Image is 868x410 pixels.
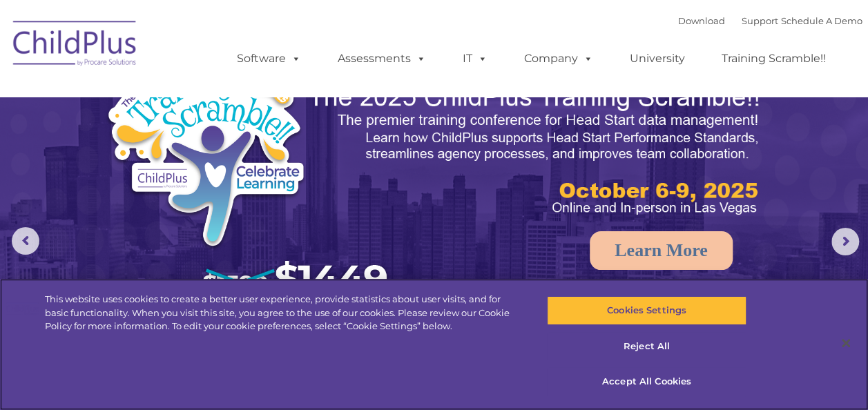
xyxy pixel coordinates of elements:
div: This website uses cookies to create a better user experience, provide statistics about user visit... [45,293,521,333]
a: Support [742,15,778,26]
span: Last name [192,91,234,101]
button: Close [831,328,861,358]
button: Cookies Settings [547,296,746,325]
span: Phone number [192,148,251,158]
button: Accept All Cookies [547,367,746,396]
a: Assessments [324,45,440,72]
button: Reject All [547,332,746,361]
a: University [616,45,699,72]
a: Company [510,45,607,72]
a: IT [449,45,501,72]
img: ChildPlus by Procare Solutions [6,11,144,80]
a: Learn More [590,231,733,270]
a: Software [223,45,315,72]
a: Download [678,15,725,26]
font: | [678,15,862,26]
a: Schedule A Demo [781,15,862,26]
a: Training Scramble!! [708,45,840,72]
